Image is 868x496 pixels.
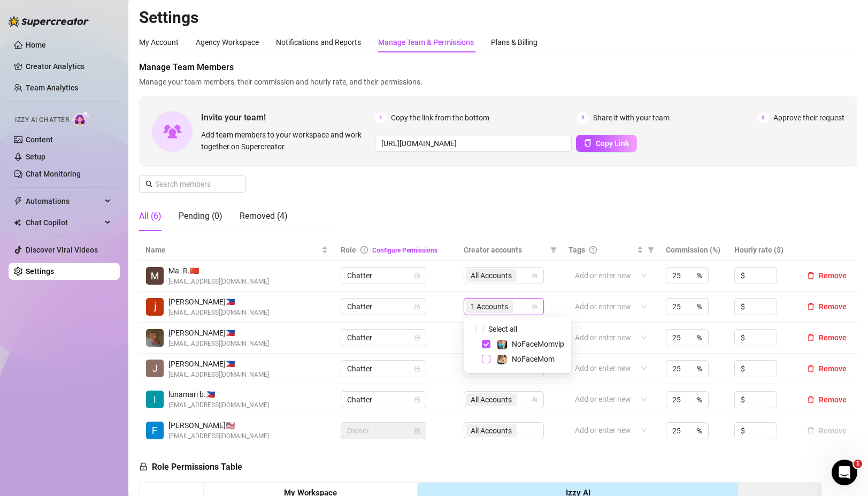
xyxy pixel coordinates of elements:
button: Remove [803,393,851,406]
th: Name [139,240,334,261]
span: Chatter [347,330,420,346]
a: Content [26,135,53,144]
span: team [532,272,538,279]
span: Select tree node [482,340,490,348]
span: filter [646,242,656,258]
img: Mich Gamueta [146,329,164,347]
span: Chatter [347,392,420,408]
span: 1 [854,460,862,468]
div: Notifications and Reports [276,36,361,48]
span: All Accounts [471,394,512,406]
span: [EMAIL_ADDRESS][DOMAIN_NAME] [168,431,269,441]
span: All Accounts [466,269,517,282]
img: Jonas Curt Titong [146,360,164,377]
div: My Account [139,36,179,48]
span: [PERSON_NAME] 🇵🇭 [168,358,269,370]
span: Remove [819,364,847,373]
img: lunamari basuil [146,391,164,408]
span: lunamari b. 🇵🇭 [168,388,269,400]
span: [PERSON_NAME] 🇺🇸 [168,419,269,431]
span: lock [414,365,420,372]
span: 1 [375,112,387,124]
span: Automations [26,193,102,210]
button: Remove [803,269,851,282]
span: team [532,303,538,310]
span: [EMAIL_ADDRESS][DOMAIN_NAME] [168,277,269,287]
span: Add team members to your workspace and work together on Supercreator. [201,129,371,152]
div: All (6) [139,210,162,223]
span: delete [807,334,815,341]
iframe: Intercom live chat [832,460,857,485]
span: thunderbolt [14,197,22,205]
div: Agency Workspace [196,36,259,48]
span: filter [548,242,559,258]
span: NoFaceMom [512,355,555,363]
span: All Accounts [466,393,517,406]
span: lock [414,396,420,403]
span: [PERSON_NAME] 🇵🇭 [168,327,269,339]
span: All Accounts [471,270,512,281]
button: Remove [803,424,851,437]
span: copy [584,139,592,147]
a: Discover Viral Videos [26,246,98,254]
span: Approve their request [773,112,844,124]
span: [EMAIL_ADDRESS][DOMAIN_NAME] [168,308,269,318]
span: info-circle [360,246,368,254]
span: Select tree node [482,355,490,363]
span: Manage your team members, their commission and hourly rate, and their permissions. [139,76,857,88]
button: Remove [803,362,851,375]
span: Creator accounts [464,244,546,256]
th: Commission (%) [659,240,728,261]
th: Hourly rate ($) [728,240,796,261]
span: 1 Accounts [466,300,513,313]
span: [PERSON_NAME] 🇵🇭 [168,296,269,308]
span: question-circle [589,246,597,254]
button: Copy Link [576,135,637,152]
span: lock [139,462,148,471]
div: Removed (4) [240,210,288,223]
span: 1 Accounts [471,301,508,312]
span: delete [807,303,815,310]
span: 2 [577,112,589,124]
a: Home [26,41,46,49]
span: Remove [819,302,847,311]
span: Remove [819,333,847,342]
span: Izzy AI Chatter [15,115,69,125]
span: [EMAIL_ADDRESS][DOMAIN_NAME] [168,400,269,410]
span: lock [414,303,420,310]
span: delete [807,272,815,279]
span: Chatter [347,299,420,315]
img: NoFaceMomvip [497,340,507,349]
span: Select all [484,323,521,335]
span: lock [414,334,420,341]
span: delete [807,365,815,372]
button: Remove [803,331,851,344]
button: Remove [803,300,851,313]
span: delete [807,396,815,403]
a: Settings [26,267,54,276]
span: Name [145,244,319,256]
a: Creator Analytics [26,58,111,75]
img: AI Chatter [73,111,90,126]
span: lock [414,428,420,434]
img: Ma. Regine Asio [146,267,164,285]
span: Role [341,246,356,254]
div: Pending (0) [179,210,222,223]
img: Chat Copilot [14,219,21,226]
span: [EMAIL_ADDRESS][DOMAIN_NAME] [168,370,269,380]
h2: Settings [139,7,857,28]
span: search [145,180,153,188]
span: Chatter [347,268,420,284]
img: jonas curt Titong [146,298,164,316]
a: Setup [26,152,45,161]
span: Share it with your team [593,112,670,124]
span: Tags [569,244,585,256]
span: Chatter [347,361,420,377]
span: filter [550,247,557,253]
a: Configure Permissions [372,247,437,254]
a: Team Analytics [26,83,78,92]
span: Owner [347,423,420,439]
span: Chat Copilot [26,214,102,231]
h5: Role Permissions Table [139,461,242,474]
span: 3 [757,112,769,124]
